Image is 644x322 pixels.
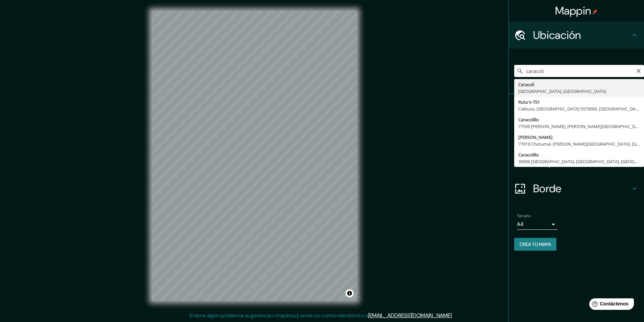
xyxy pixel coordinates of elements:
canvas: Mapa [152,11,357,301]
img: pin-icon.png [592,9,598,15]
input: Elige tu ciudad o zona [514,65,644,77]
font: Caracolí [518,81,534,88]
font: . [454,312,455,319]
font: Caracolillo [518,117,539,123]
button: Activar o desactivar atribución [345,289,354,297]
div: A4 [517,219,557,230]
div: Ubicación [509,22,644,49]
div: Disposición [509,148,644,175]
div: Patas [509,94,644,121]
a: [EMAIL_ADDRESS][DOMAIN_NAME] [368,312,452,319]
font: [PERSON_NAME] [518,134,552,140]
font: Caracolillo [518,152,539,158]
font: Borde [533,181,562,196]
font: A4 [517,221,524,228]
font: Calbuco, [GEOGRAPHIC_DATA] 5570000, [GEOGRAPHIC_DATA] [518,106,642,112]
font: Crea tu mapa [520,241,551,247]
font: Ruta V-751 [518,99,540,105]
div: Estilo [509,121,644,148]
font: . [452,312,453,319]
font: . [453,312,454,319]
button: Claro [636,67,641,74]
font: [GEOGRAPHIC_DATA], [GEOGRAPHIC_DATA] [518,88,606,94]
iframe: Lanzador de widgets de ayuda [584,296,637,315]
font: Mappin [555,4,591,18]
font: Tamaño [517,213,531,219]
font: Ubicación [533,28,581,42]
font: Si tiene algún problema, sugerencia o inquietud, envíe un correo electrónico a [189,312,368,319]
div: Borde [509,175,644,202]
button: Crea tu mapa [514,238,556,251]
